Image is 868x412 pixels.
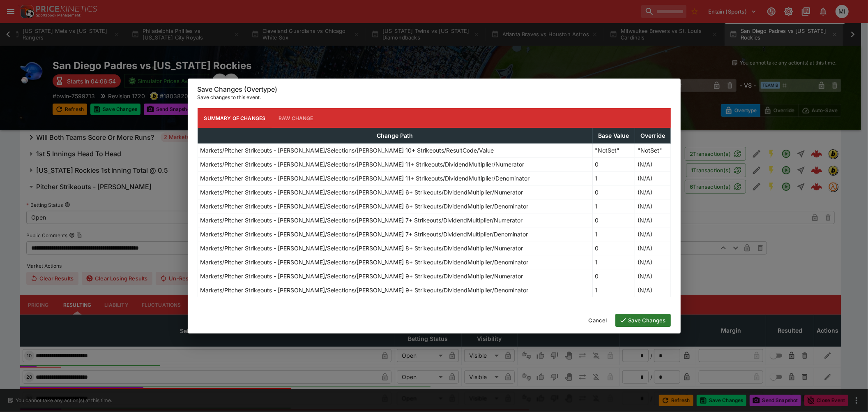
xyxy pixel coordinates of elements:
[635,185,670,199] td: (N/A)
[200,188,523,197] p: Markets/Pitcher Strikeouts - [PERSON_NAME]/Selections/[PERSON_NAME] 6+ Strikeouts/DividendMultipl...
[200,202,529,211] p: Markets/Pitcher Strikeouts - [PERSON_NAME]/Selections/[PERSON_NAME] 6+ Strikeouts/DividendMultipl...
[200,216,523,225] p: Markets/Pitcher Strikeouts - [PERSON_NAME]/Selections/[PERSON_NAME] 7+ Strikeouts/DividendMultipl...
[635,199,670,213] td: (N/A)
[635,283,670,297] td: (N/A)
[592,185,635,199] td: 0
[592,157,635,171] td: 0
[592,213,635,227] td: 0
[592,283,635,297] td: 1
[635,227,670,241] td: (N/A)
[592,241,635,255] td: 0
[200,230,528,238] p: Markets/Pitcher Strikeouts - [PERSON_NAME]/Selections/[PERSON_NAME] 7+ Strikeouts/DividendMultipl...
[198,93,671,102] p: Save changes to this event.
[584,314,612,327] button: Cancel
[635,157,670,171] td: (N/A)
[200,244,523,252] p: Markets/Pitcher Strikeouts - [PERSON_NAME]/Selections/[PERSON_NAME] 8+ Strikeouts/DividendMultipl...
[198,128,592,144] th: Change Path
[200,258,529,266] p: Markets/Pitcher Strikeouts - [PERSON_NAME]/Selections/[PERSON_NAME] 8+ Strikeouts/DividendMultipl...
[592,144,635,157] td: "NotSet"
[635,241,670,255] td: (N/A)
[198,108,272,128] button: Summary of Changes
[635,213,670,227] td: (N/A)
[635,144,670,157] td: "NotSet"
[592,255,635,269] td: 1
[592,199,635,213] td: 1
[615,314,671,327] button: Save Changes
[200,160,525,169] p: Markets/Pitcher Strikeouts - [PERSON_NAME]/Selections/[PERSON_NAME] 11+ Strikeouts/DividendMultip...
[635,269,670,283] td: (N/A)
[635,128,670,144] th: Override
[200,272,523,280] p: Markets/Pitcher Strikeouts - [PERSON_NAME]/Selections/[PERSON_NAME] 9+ Strikeouts/DividendMultipl...
[592,171,635,185] td: 1
[200,174,530,183] p: Markets/Pitcher Strikeouts - [PERSON_NAME]/Selections/[PERSON_NAME] 11+ Strikeouts/DividendMultip...
[272,108,320,128] button: Raw Change
[635,255,670,269] td: (N/A)
[592,227,635,241] td: 1
[635,171,670,185] td: (N/A)
[200,146,494,155] p: Markets/Pitcher Strikeouts - [PERSON_NAME]/Selections/[PERSON_NAME] 10+ Strikeouts/ResultCode/Value
[592,128,635,144] th: Base Value
[198,85,671,94] h6: Save Changes (Overtype)
[592,269,635,283] td: 0
[200,286,529,294] p: Markets/Pitcher Strikeouts - [PERSON_NAME]/Selections/[PERSON_NAME] 9+ Strikeouts/DividendMultipl...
